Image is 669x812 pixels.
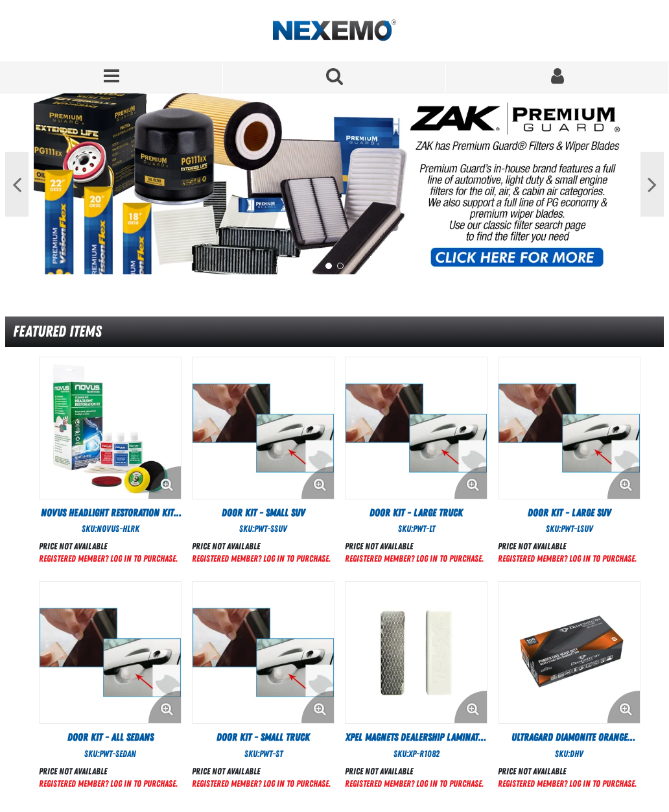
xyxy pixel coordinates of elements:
span: PWT-LSUV [561,523,593,534]
: View Details of the Door Kit - All Sedans [40,582,181,723]
div: SKU: [39,748,182,760]
span: PWT-SSUV [254,523,287,534]
a: Ultragard Diamonite Orange Gloves - (7/8 mil) - (100 gloves per box MIN 10 box order) [498,730,640,745]
button: Next [640,152,664,217]
div: SKU: [498,748,640,760]
img: Novus Headlight Restoration Kit - Nexemo [40,357,181,499]
button: 2 of 2 [337,263,344,269]
img: Door Kit - Small Truck [193,582,334,723]
a: Registered Member? Log In to purchase. [39,553,178,564]
: View Details of the Door Kit - Large SUV [499,357,640,499]
span: Ultragard Diamonite Orange Gloves - (7/8 mil) - (100 gloves per box MIN 10 box order) [500,731,639,771]
img: PG Filters & Wipers [34,93,635,274]
span: Door Kit - Large Truck [370,507,463,519]
div: Price not available [192,540,331,553]
img: Door Kit - Large SUV [499,357,640,499]
a: Door Kit - All Sedans [39,730,182,745]
a: Door Kit - Small SUV [192,506,334,520]
img: XPEL Magnets Dealership Laminated Monroney Stickers (Pack of 2 Magnets) [346,582,487,723]
button: Enlarge Product Image. Opens a popup [301,691,334,723]
button: Enlarge Product Image. Opens a popup [148,466,181,499]
span: PWT-LT [413,523,435,534]
span: NOVUS-HLRK [97,523,139,534]
: View Details of the Door Kit - Small Truck [193,582,334,723]
span: Door Kit - All Sedans [67,731,154,743]
span: Door Kit - Small SUV [222,507,305,519]
div: Price not available [498,540,637,553]
a: Registered Member? Log In to purchase. [345,553,484,564]
a: Novus Headlight Restoration Kit - Nexemo [39,506,182,520]
: View Details of the XPEL Magnets Dealership Laminated Monroney Stickers (Pack of 2 Magnets) [346,582,487,723]
div: Price not available [39,540,178,553]
button: Enlarge Product Image. Opens a popup [301,466,334,499]
span: XP-R1082 [408,748,440,759]
div: SKU: [345,523,487,535]
: View Details of the Novus Headlight Restoration Kit - Nexemo [40,357,181,499]
a: Registered Member? Log In to purchase. [345,778,484,789]
div: Price not available [345,765,484,778]
span: DHV [570,748,583,759]
div: SKU: [192,748,334,760]
a: Registered Member? Log In to purchase. [39,778,178,789]
span: PWT-ST [259,748,283,759]
div: Price not available [39,765,178,778]
button: Search for a product [223,62,446,93]
a: Door Kit - Large SUV [498,506,640,520]
a: Registered Member? Log In to purchase. [498,778,637,789]
a: Registered Member? Log In to purchase. [192,553,331,564]
a: Registered Member? Log In to purchase. [192,778,331,789]
div: SKU: [345,748,487,760]
a: Door Kit - Small Truck [192,730,334,745]
div: Price not available [345,540,484,553]
button: Enlarge Product Image. Opens a popup [148,691,181,723]
button: Enlarge Product Image. Opens a popup [607,466,640,499]
button: Enlarge Product Image. Opens a popup [454,466,487,499]
img: Ultragard Diamonite Orange Gloves - (7/8 mil) - (100 gloves per box MIN 10 box order) [499,582,640,723]
a: Door Kit - Large Truck [345,506,487,520]
: View Details of the Door Kit - Large Truck [346,357,487,499]
span: Novus Headlight Restoration Kit - Nexemo [41,507,182,533]
img: Door Kit - Small SUV [193,357,334,499]
a: Sign In [446,62,669,93]
button: Enlarge Product Image. Opens a popup [454,691,487,723]
div: SKU: [39,523,182,535]
: View Details of the Ultragard Diamonite Orange Gloves - (7/8 mil) - (100 gloves per box MIN 10 bo... [499,582,640,723]
div: Price not available [192,765,331,778]
: View Details of the Door Kit - Small SUV [193,357,334,499]
img: Door Kit - All Sedans [40,582,181,723]
span: Door Kit - Large SUV [528,507,611,519]
button: Previous [5,152,29,217]
div: SKU: [192,523,334,535]
img: Nexemo logo [273,19,396,42]
span: PWT-Sedan [99,748,136,759]
a: XPEL Magnets Dealership Laminated Monroney Stickers (Pack of 2 Magnets) [345,730,487,745]
span: Door Kit - Small Truck [217,731,310,743]
a: Registered Member? Log In to purchase. [498,553,637,564]
img: Door Kit - Large Truck [346,357,487,499]
span: XPEL Magnets Dealership Laminated Monroney Stickers (Pack of 2 Magnets) [346,731,487,771]
div: SKU: [498,523,640,535]
div: Price not available [498,765,637,778]
button: 1 of 2 [325,263,332,269]
div: Featured Items [5,316,664,347]
button: Enlarge Product Image. Opens a popup [607,691,640,723]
